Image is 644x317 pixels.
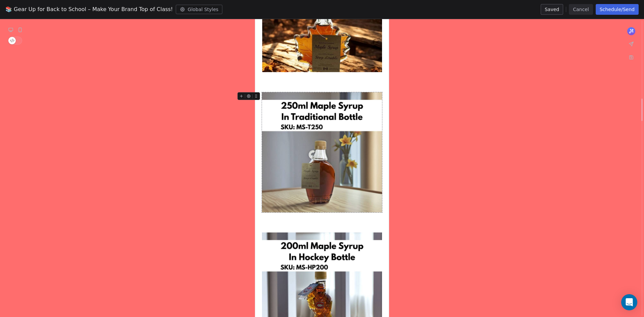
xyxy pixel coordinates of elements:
button: Cancel [569,4,593,15]
button: Global Styles [176,5,223,14]
span: 📚 Gear Up for Back to School – Make Your Brand Top of Class! [5,5,173,13]
button: Schedule/Send [596,4,639,15]
button: Saved [541,4,563,15]
div: Open Intercom Messenger [621,294,637,310]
